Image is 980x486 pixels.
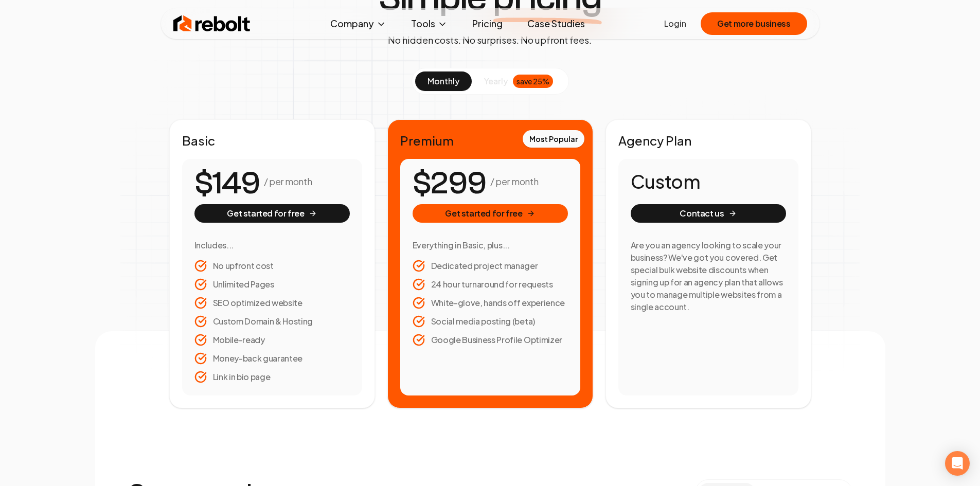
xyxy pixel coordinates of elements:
[194,239,350,251] h3: Includes...
[484,75,508,87] span: yearly
[194,204,350,223] button: Get started for free
[194,160,260,207] number-flow-react: $149
[631,171,786,192] h1: Custom
[701,12,807,35] button: Get more business
[403,13,456,34] button: Tools
[388,33,592,47] p: No hidden costs. No surprises. No upfront fees.
[194,315,350,328] li: Custom Domain & Hosting
[413,334,568,346] li: Google Business Profile Optimizer
[664,17,686,30] a: Login
[194,371,350,383] li: Link in bio page
[194,278,350,291] li: Unlimited Pages
[413,160,486,207] number-flow-react: $299
[400,132,580,149] h2: Premium
[413,297,568,309] li: White-glove, hands off experience
[413,204,568,223] button: Get started for free
[194,297,350,309] li: SEO optimized website
[413,260,568,272] li: Dedicated project manager
[415,71,472,91] button: monthly
[631,239,786,313] h3: Are you an agency looking to scale your business? We've got you covered. Get special bulk website...
[513,75,553,88] div: save 25%
[173,13,251,34] img: Rebolt Logo
[322,13,395,34] button: Company
[472,71,565,91] button: yearlysave 25%
[413,315,568,328] li: Social media posting (beta)
[194,352,350,365] li: Money-back guarantee
[194,334,350,346] li: Mobile-ready
[464,13,511,34] a: Pricing
[413,278,568,291] li: 24 hour turnaround for requests
[490,174,538,189] p: / per month
[264,174,312,189] p: / per month
[194,260,350,272] li: No upfront cost
[182,132,362,149] h2: Basic
[413,239,568,251] h3: Everything in Basic, plus...
[427,76,459,86] span: monthly
[631,204,786,223] button: Contact us
[618,132,798,149] h2: Agency Plan
[945,451,970,476] div: Open Intercom Messenger
[523,130,584,148] div: Most Popular
[519,13,593,34] a: Case Studies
